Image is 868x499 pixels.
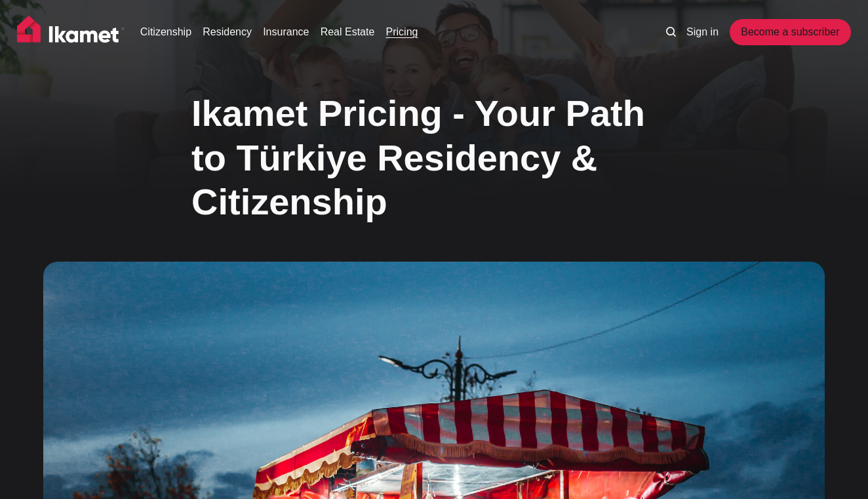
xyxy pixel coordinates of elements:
a: Insurance [263,24,309,40]
img: Ikamet home [17,16,125,49]
a: Pricing [386,24,418,40]
a: Real Estate [321,24,375,40]
a: Sign in [686,24,719,40]
a: Residency [203,24,252,40]
a: Citizenship [140,24,191,40]
h1: Ikamet Pricing - Your Path to Türkiye Residency & Citizenship [191,91,677,224]
a: Become a subscriber [730,19,850,45]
